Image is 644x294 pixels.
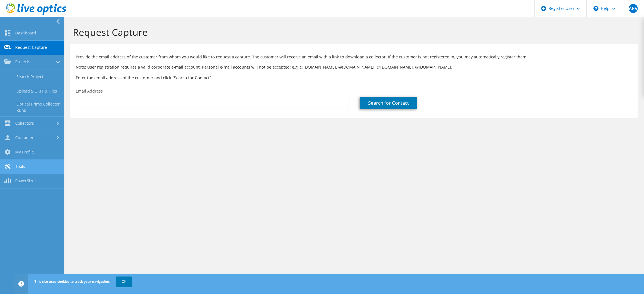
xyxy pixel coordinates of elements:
[73,26,633,38] h1: Request Capture
[76,74,633,81] h3: Enter the email address of the customer and click “Search for Contact”.
[76,88,103,94] label: Email Address
[76,64,633,70] p: Note: User registration requires a valid corporate e-mail account. Personal e-mail accounts will ...
[593,6,599,11] svg: \n
[76,54,633,60] p: Provide the email address of the customer from whom you would like to request a capture. The cust...
[34,279,110,284] span: This site uses cookies to track your navigation.
[360,97,417,109] a: Search for Contact
[116,277,132,287] a: OK
[629,4,638,13] span: ARV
